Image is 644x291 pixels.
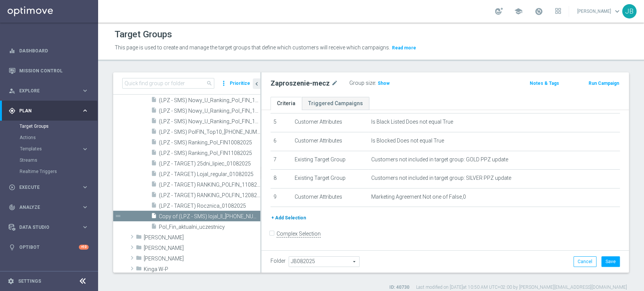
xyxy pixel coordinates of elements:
button: play_circle_outline Execute keyboard_arrow_right [8,184,89,190]
span: Copy of (LPZ - SMS) lojal_II_25082025 [159,213,260,220]
span: (LPZ - TARGET) 25dni_lipiec_01082025 [159,161,260,167]
td: Existing Target Group [292,170,369,188]
button: Mission Control [8,68,89,74]
i: insert_drive_file [151,139,157,147]
i: gps_fixed [9,107,15,114]
td: 7 [271,151,292,170]
a: Streams [20,157,78,163]
div: Streams [20,155,97,166]
i: insert_drive_file [151,191,157,200]
i: keyboard_arrow_right [81,224,89,231]
i: keyboard_arrow_right [81,107,89,114]
i: chevron_left [253,80,260,87]
div: +10 [79,245,89,250]
div: Explore [9,87,81,94]
button: lightbulb Optibot +10 [8,244,89,250]
i: insert_drive_file [151,202,157,211]
span: Explore [19,89,81,93]
i: keyboard_arrow_right [81,87,89,94]
i: keyboard_arrow_right [81,184,89,191]
span: (LPZ - SMS) Nowy_U_Ranking_Pol_FIN_14082025 [159,118,260,125]
i: insert_drive_file [151,223,157,232]
span: Plan [19,109,81,113]
div: Templates [20,147,81,151]
button: Templates keyboard_arrow_right [20,146,89,152]
div: Dashboard [9,41,89,61]
span: Kinga W-P [144,266,260,273]
div: person_search Explore keyboard_arrow_right [8,88,89,94]
i: insert_drive_file [151,107,157,116]
div: Mission Control [9,61,89,81]
button: chevron_left [253,78,260,89]
i: insert_drive_file [151,181,157,190]
h1: Target Groups [115,29,172,40]
i: play_circle_outline [9,184,15,191]
i: insert_drive_file [151,213,157,221]
td: 5 [271,113,292,132]
span: Analyze [19,205,81,210]
div: Data Studio [9,224,81,231]
i: insert_drive_file [151,160,157,168]
i: insert_drive_file [151,149,157,158]
button: + Add Selection [271,214,307,222]
a: [PERSON_NAME]keyboard_arrow_down [576,6,622,17]
div: Execute [9,184,81,191]
div: equalizer Dashboard [8,48,89,54]
span: Kamil N. [144,234,260,241]
i: keyboard_arrow_right [81,145,89,153]
a: Realtime Triggers [20,168,78,175]
div: Templates [20,143,97,155]
button: Notes & Tags [529,79,560,87]
div: Plan [9,107,81,114]
i: keyboard_arrow_right [81,204,89,211]
i: folder [136,255,142,263]
span: search [206,80,212,86]
i: insert_drive_file [151,96,157,105]
span: Pol_Fin_aktualni_uczestnicy [159,224,260,230]
span: Customers not included in target group: GOLD PPZ update [371,156,508,163]
div: gps_fixed Plan keyboard_arrow_right [8,108,89,114]
i: person_search [9,87,15,94]
label: Complex Selection [277,230,321,237]
td: Existing Target Group [292,151,369,170]
div: Actions [20,132,97,143]
i: more_vert [220,78,227,89]
div: Analyze [9,204,81,211]
a: Optibot [19,237,79,257]
button: Read more [391,44,417,52]
span: school [514,7,523,15]
a: Triggered Campaigns [302,97,369,110]
i: lightbulb [9,244,15,251]
div: track_changes Analyze keyboard_arrow_right [8,204,89,210]
span: keyboard_arrow_down [613,7,621,15]
label: Folder [271,258,286,264]
td: 8 [271,170,292,188]
a: Criteria [271,97,302,110]
label: : [375,80,376,86]
a: Mission Control [19,61,89,81]
i: settings [8,278,14,285]
label: Last modified on [DATE] at 10:50 AM UTC+02:00 by [PERSON_NAME][EMAIL_ADDRESS][DOMAIN_NAME] [416,284,627,291]
span: (LPZ - TARGET) RANKING_POLFIN_11082025 [159,182,260,188]
i: insert_drive_file [151,170,157,179]
td: Customer Attributes [292,132,369,151]
label: Group size [349,80,375,86]
div: Target Groups [20,121,97,132]
i: insert_drive_file [151,128,157,137]
button: Data Studio keyboard_arrow_right [8,224,89,230]
span: (LPZ - SMS) Ranking_Pol_FIN10082025 [159,139,260,146]
td: Customer Attributes [292,113,369,132]
span: Kasia K. [144,256,260,262]
span: Show [378,81,390,86]
span: Marketing Agreement Not one of False,0 [371,194,466,200]
i: track_changes [9,204,15,211]
td: Customer Attributes [292,188,369,207]
i: folder [136,244,142,253]
span: (LPZ - TARGET) Rocznica_01082025 [159,203,260,209]
span: Is Blocked Does not equal True [371,138,444,144]
button: Save [601,256,620,267]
